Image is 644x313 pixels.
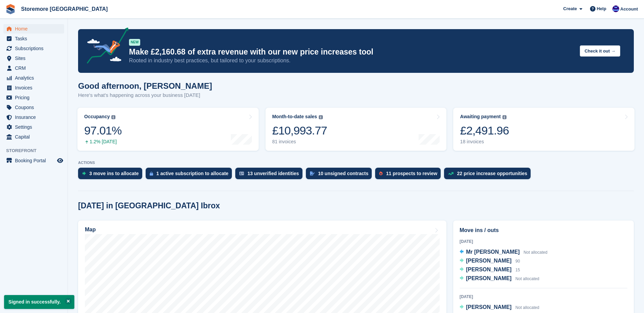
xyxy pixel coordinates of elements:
span: Analytics [15,73,56,83]
p: ACTIONS [78,161,634,165]
a: 22 price increase opportunities [444,168,534,183]
img: prospect-51fa495bee0391a8d652442698ab0144808aea92771e9ea1ae160a38d050c398.svg [379,171,383,175]
a: menu [3,156,64,165]
h2: Map [85,227,96,233]
a: Storemore [GEOGRAPHIC_DATA] [18,3,110,15]
p: Rooted in industry best practices, but tailored to your subscriptions. [129,57,574,64]
img: active_subscription_to_allocate_icon-d502201f5373d7db506a760aba3b589e785aa758c864c3986d89f69b8ff3... [150,171,153,176]
span: 90 [515,259,520,264]
span: Home [15,24,56,34]
div: 10 unsigned contracts [318,171,369,176]
a: Month-to-date sales £10,993.77 81 invoices [265,108,447,151]
a: menu [3,83,64,92]
span: 15 [515,268,520,272]
img: icon-info-grey-7440780725fd019a000dd9b08b2336e03edf1995a4989e88bcd33f0948082b44.svg [319,115,323,119]
h2: [DATE] in [GEOGRAPHIC_DATA] Ibrox [78,201,220,210]
div: 1.2% [DATE] [84,139,122,145]
span: Not allocated [515,276,539,281]
h2: Move ins / outs [460,226,627,234]
img: Angela [612,5,619,12]
a: menu [3,34,64,43]
p: Signed in successfully. [4,295,74,309]
a: [PERSON_NAME] 90 [460,257,520,266]
a: 3 move ins to allocate [78,168,146,183]
p: Here's what's happening across your business [DATE] [78,91,212,99]
span: [PERSON_NAME] [466,275,512,281]
a: menu [3,73,64,83]
span: Tasks [15,34,56,43]
div: [DATE] [460,238,627,245]
a: 10 unsigned contracts [306,168,375,183]
span: Subscriptions [15,44,56,53]
img: price_increase_opportunities-93ffe204e8149a01c8c9dc8f82e8f89637d9d84a8eef4429ea346261dce0b2c0.svg [448,172,454,175]
span: Sites [15,54,56,63]
a: menu [3,54,64,63]
div: Month-to-date sales [272,114,317,120]
span: Booking Portal [15,156,56,165]
img: icon-info-grey-7440780725fd019a000dd9b08b2336e03edf1995a4989e88bcd33f0948082b44.svg [502,115,507,119]
span: Not allocated [523,250,547,255]
a: [PERSON_NAME] 15 [460,266,520,274]
span: Capital [15,132,56,142]
span: [PERSON_NAME] [466,258,512,264]
div: NEW [129,39,140,46]
a: [PERSON_NAME] Not allocated [460,303,539,312]
img: stora-icon-8386f47178a22dfd0bd8f6a31ec36ba5ce8667c1dd55bd0f319d3a0aa187defe.svg [5,4,16,14]
div: 3 move ins to allocate [89,171,139,176]
div: 1 active subscription to allocate [157,171,228,176]
div: [DATE] [460,294,627,300]
a: menu [3,93,64,102]
span: Account [620,6,638,13]
span: Mr [PERSON_NAME] [466,249,520,255]
div: £10,993.77 [272,124,327,138]
img: verify_identity-adf6edd0f0f0b5bbfe63781bf79b02c33cf7c696d77639b501bdc392416b5a36.svg [239,171,244,175]
img: move_ins_to_allocate_icon-fdf77a2bb77ea45bf5b3d319d69a93e2d87916cf1d5bf7949dd705db3b84f3ca.svg [82,171,86,175]
a: menu [3,122,64,132]
a: menu [3,112,64,122]
span: Storefront [6,147,68,154]
a: Awaiting payment £2,491.96 18 invoices [453,108,634,151]
a: 1 active subscription to allocate [146,168,235,183]
span: Pricing [15,93,56,102]
span: Insurance [15,112,56,122]
div: 11 prospects to review [386,171,437,176]
span: Coupons [15,103,56,112]
a: [PERSON_NAME] Not allocated [460,274,539,283]
a: Mr [PERSON_NAME] Not allocated [460,248,548,257]
div: Awaiting payment [460,114,501,120]
a: 11 prospects to review [375,168,444,183]
a: menu [3,63,64,73]
div: 18 invoices [460,139,509,145]
span: [PERSON_NAME] [466,267,512,272]
a: menu [3,44,64,53]
div: £2,491.96 [460,124,509,138]
div: 13 unverified identities [247,171,299,176]
img: contract_signature_icon-13c848040528278c33f63329250d36e43548de30e8caae1d1a13099fd9432cc5.svg [310,171,315,175]
span: [PERSON_NAME] [466,304,512,310]
div: 81 invoices [272,139,327,145]
div: Occupancy [84,114,110,120]
a: 13 unverified identities [235,168,306,183]
div: 97.01% [84,124,122,138]
p: Make £2,160.68 of extra revenue with our new price increases tool [129,47,574,57]
img: price-adjustments-announcement-icon-8257ccfd72463d97f412b2fc003d46551f7dbcb40ab6d574587a9cd5c0d94... [81,27,129,66]
h1: Good afternoon, [PERSON_NAME] [78,81,212,90]
span: CRM [15,63,56,73]
div: 22 price increase opportunities [457,171,527,176]
a: Preview store [56,156,64,165]
span: Not allocated [515,305,539,310]
span: Create [563,5,577,12]
img: icon-info-grey-7440780725fd019a000dd9b08b2336e03edf1995a4989e88bcd33f0948082b44.svg [111,115,115,119]
span: Help [597,5,606,12]
button: Check it out → [580,45,620,57]
a: menu [3,132,64,142]
span: Settings [15,122,56,132]
span: Invoices [15,83,56,92]
a: menu [3,24,64,34]
a: menu [3,103,64,112]
a: Occupancy 97.01% 1.2% [DATE] [77,108,259,151]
